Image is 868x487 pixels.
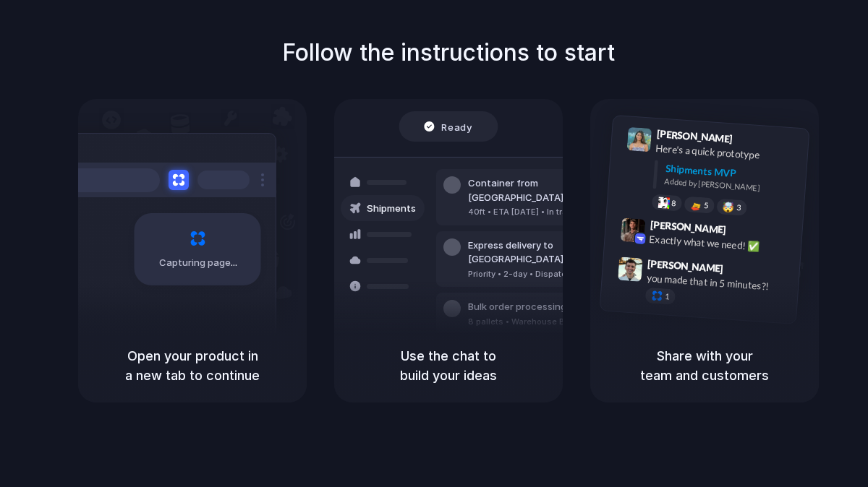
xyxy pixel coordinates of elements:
[468,316,603,328] div: 8 pallets • Warehouse B • Packed
[649,232,793,257] div: Exactly what we need! ✅
[728,262,757,280] span: 9:47 AM
[665,161,799,185] div: Shipments MVP
[282,35,615,70] h1: Follow the instructions to start
[650,217,726,238] span: [PERSON_NAME]
[367,202,416,216] span: Shipments
[737,133,767,150] span: 9:41 AM
[468,238,624,267] div: Express delivery to [GEOGRAPHIC_DATA]
[665,293,670,301] span: 1
[736,204,741,212] span: 3
[468,176,624,204] div: Container from [GEOGRAPHIC_DATA]
[646,271,791,296] div: you made that in 5 minutes?!
[95,346,289,385] h5: Open your product in a new tab to continue
[468,206,624,218] div: 40ft • ETA [DATE] • In transit
[656,126,733,147] span: [PERSON_NAME]
[671,199,676,207] span: 8
[608,346,801,385] h5: Share with your team and customers
[159,256,239,270] span: Capturing page
[731,224,760,241] span: 9:42 AM
[468,268,624,280] div: Priority • 2-day • Dispatched
[442,119,472,134] span: Ready
[647,256,724,277] span: [PERSON_NAME]
[468,300,603,314] div: Bulk order processing
[655,141,800,165] div: Here's a quick prototype
[664,176,797,197] div: Added by [PERSON_NAME]
[704,202,709,210] span: 5
[352,346,545,385] h5: Use the chat to build your ideas
[723,202,735,212] div: 🤯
